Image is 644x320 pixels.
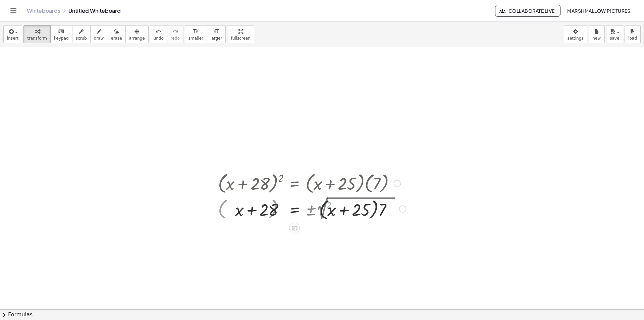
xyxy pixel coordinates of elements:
[567,8,631,14] span: Marshmallow Pictures
[628,36,637,41] span: load
[23,25,51,43] button: transform
[90,25,108,43] button: draw
[150,25,167,43] button: undoundo
[610,36,619,41] span: save
[289,223,300,234] div: Apply the same math to both sides of the equation
[76,36,87,41] span: scrub
[58,28,64,36] i: keyboard
[185,25,207,43] button: format_sizesmaller
[125,25,149,43] button: arrange
[213,28,219,36] i: format_size
[7,36,18,41] span: insert
[94,36,104,41] span: draw
[562,5,636,17] button: Marshmallow Pictures
[625,25,641,43] button: load
[568,36,584,41] span: settings
[27,36,47,41] span: transform
[231,36,250,41] span: fullscreen
[592,36,601,41] span: new
[27,7,60,14] a: Whiteboards
[210,36,222,41] span: larger
[189,36,203,41] span: smaller
[54,36,69,41] span: keypad
[72,25,91,43] button: scrub
[171,36,180,41] span: redo
[193,28,199,36] i: format_size
[589,25,605,43] button: new
[129,36,145,41] span: arrange
[172,28,178,36] i: redo
[50,25,72,43] button: keyboardkeypad
[606,25,623,43] button: save
[3,25,22,43] button: insert
[501,8,554,14] span: Collaborate Live
[107,25,125,43] button: erase
[111,36,122,41] span: erase
[155,28,162,36] i: undo
[167,25,183,43] button: redoredo
[8,5,19,16] button: Toggle navigation
[207,25,226,43] button: format_sizelarger
[154,36,164,41] span: undo
[495,5,560,17] button: Collaborate Live
[227,25,254,43] button: fullscreen
[564,25,587,43] button: settings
